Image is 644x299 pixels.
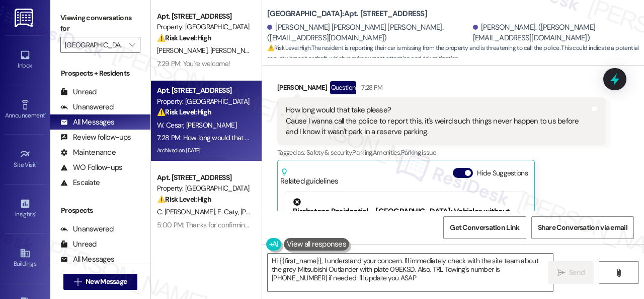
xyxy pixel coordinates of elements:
[60,254,114,265] div: All Messages
[157,183,250,194] div: Property: [GEOGRAPHIC_DATA]
[60,87,97,97] div: Unread
[157,121,186,130] span: W. Cesar
[157,33,211,42] strong: ⚠️ Risk Level: High
[615,269,622,277] i: 
[157,172,250,183] div: Apt. [STREET_ADDRESS]
[5,46,45,74] a: Inbox
[217,207,240,216] span: E. Caty
[569,267,585,278] span: Send
[157,207,217,216] span: C. [PERSON_NAME]
[60,102,114,112] div: Unanswered
[60,132,131,143] div: Review follow-ups
[129,41,135,49] i: 
[330,81,357,94] div: Question
[50,68,150,79] div: Prospects + Residents
[473,22,636,44] div: [PERSON_NAME]. ([PERSON_NAME][EMAIL_ADDRESS][DOMAIN_NAME])
[293,198,519,238] div: Birchstone Residential - [GEOGRAPHIC_DATA]: Vehicles without valid tags, guest passes, or residen...
[60,147,116,158] div: Maintenance
[477,168,528,178] label: Hide Suggestions
[373,148,401,157] span: Amenities ,
[5,245,45,272] a: Buildings
[268,254,553,291] textarea: Hi {{first_name}}, I understand your concern. I'll immediately check with the site team about the...
[60,162,122,173] div: WO Follow-ups
[157,107,211,116] strong: ⚠️ Risk Level: High
[157,85,250,96] div: Apt. [STREET_ADDRESS]
[267,43,644,65] span: : The resident is reporting their car is missing from the property and is threatening to call the...
[450,222,519,233] span: Get Conversation Link
[277,145,606,160] div: Tagged as:
[267,22,470,44] div: [PERSON_NAME] [PERSON_NAME] [PERSON_NAME]. ([EMAIL_ADDRESS][DOMAIN_NAME])
[15,9,35,27] img: ResiDesk Logo
[156,144,251,157] div: Archived on [DATE]
[157,220,372,229] div: 5:00 PM: Thanks for confirming. I'll forward your response to the site team.
[74,278,82,286] i: 
[186,121,236,130] span: [PERSON_NAME]
[60,117,114,128] div: All Messages
[65,37,124,53] input: All communities
[267,9,427,19] b: [GEOGRAPHIC_DATA]: Apt. [STREET_ADDRESS]
[352,148,373,157] span: Parking ,
[443,216,526,239] button: Get Conversation Link
[286,105,590,137] div: How long would that take please? Cause I wanna call the police to report this, it's weird such th...
[538,222,627,233] span: Share Conversation via email
[5,146,45,173] a: Site Visit •
[157,59,230,68] div: 7:29 PM: You're welcome!
[36,160,38,167] span: •
[157,11,250,22] div: Apt. [STREET_ADDRESS]
[280,168,339,187] div: Related guidelines
[548,261,594,284] button: Send
[531,216,634,239] button: Share Conversation via email
[157,195,211,204] strong: ⚠️ Risk Level: High
[60,239,97,250] div: Unread
[210,46,261,55] span: [PERSON_NAME]
[240,207,291,216] span: [PERSON_NAME]
[35,209,36,216] span: •
[45,110,46,117] span: •
[50,205,150,216] div: Prospects
[277,81,606,97] div: [PERSON_NAME]
[267,44,310,52] strong: ⚠️ Risk Level: High
[5,195,45,222] a: Insights •
[60,177,100,188] div: Escalate
[359,82,382,93] div: 7:28 PM
[60,10,140,37] label: Viewing conversations for
[157,22,250,32] div: Property: [GEOGRAPHIC_DATA]
[157,96,250,107] div: Property: [GEOGRAPHIC_DATA]
[60,224,114,234] div: Unanswered
[401,148,436,157] span: Parking issue
[557,269,565,277] i: 
[63,274,138,290] button: New Message
[86,276,127,287] span: New Message
[306,148,352,157] span: Safety & security ,
[157,46,210,55] span: [PERSON_NAME]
